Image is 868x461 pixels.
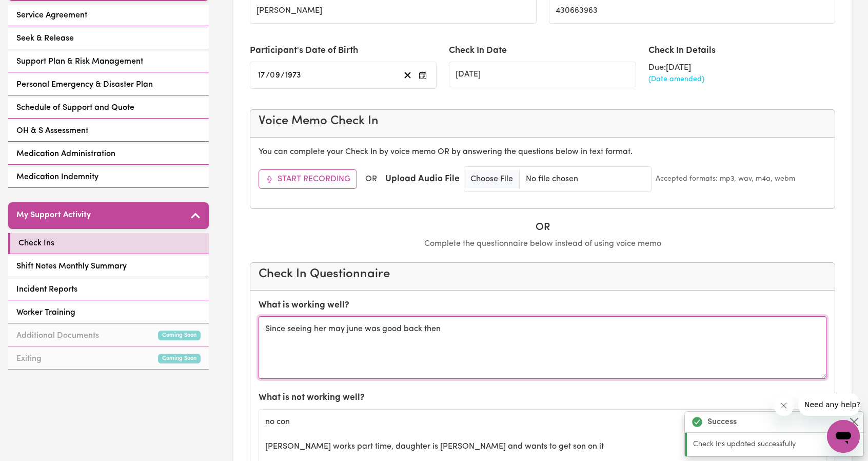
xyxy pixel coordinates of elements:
[250,44,358,57] label: Participant's Date of Birth
[8,5,209,26] a: Service Agreement
[259,299,349,312] label: What is working well?
[158,354,201,363] small: Coming Soon
[8,28,209,49] a: Seek & Release
[8,167,209,188] a: Medication Indemnity
[365,173,377,185] span: OR
[16,32,74,45] span: Seek & Release
[16,55,143,68] span: Support Plan & Risk Management
[8,51,209,72] a: Support Plan & Risk Management
[8,349,209,370] a: ExitingComing Soon
[774,395,794,416] iframe: Close message
[693,439,857,450] p: Check Ins updated successfully
[285,68,302,82] input: ----
[8,302,209,323] a: Worker Training
[827,420,860,453] iframe: Button to launch messaging window
[259,114,826,129] h4: Voice Memo Check In
[16,353,42,365] span: Exiting
[259,169,357,189] button: Start Recording
[8,74,209,95] a: Personal Emergency & Disaster Plan
[16,102,134,114] span: Schedule of Support and Quote
[385,172,460,186] label: Upload Audio File
[707,416,737,428] strong: Success
[16,283,77,296] span: Incident Reports
[648,74,835,85] div: (Date amended)
[848,416,860,428] button: Close
[656,174,795,184] small: Accepted formats: mp3, wav, m4a, webm
[158,331,201,340] small: Coming Soon
[8,202,209,229] button: My Support Activity
[259,316,826,379] textarea: Since seeing her may june was good back then
[16,330,99,342] span: Additional Documents
[8,121,209,142] a: OH & S Assessment
[16,210,91,220] h5: My Support Activity
[259,391,365,405] label: What is not working well?
[798,393,860,416] iframe: Message from company
[16,148,115,160] span: Medication Administration
[250,221,835,234] h5: OR
[8,144,209,165] a: Medication Administration
[8,98,209,119] a: Schedule of Support and Quote
[16,306,75,319] span: Worker Training
[16,260,127,273] span: Shift Notes Monthly Summary
[270,71,275,80] span: 0
[8,279,209,300] a: Incident Reports
[6,7,62,15] span: Need any help?
[258,68,266,82] input: --
[281,71,285,80] span: /
[8,233,209,254] a: Check Ins
[259,146,826,158] p: You can complete your Check In by voice memo OR by answering the questions below in text format.
[449,44,507,57] label: Check In Date
[8,325,209,347] a: Additional DocumentsComing Soon
[648,44,716,57] label: Check In Details
[16,79,153,91] span: Personal Emergency & Disaster Plan
[16,9,87,22] span: Service Agreement
[8,256,209,277] a: Shift Notes Monthly Summary
[16,171,98,183] span: Medication Indemnity
[648,62,835,74] div: Due: [DATE]
[266,71,270,80] span: /
[18,237,54,249] span: Check Ins
[259,267,826,282] h4: Check In Questionnaire
[250,238,835,250] p: Complete the questionnaire below instead of using voice memo
[270,68,281,82] input: --
[16,125,88,137] span: OH & S Assessment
